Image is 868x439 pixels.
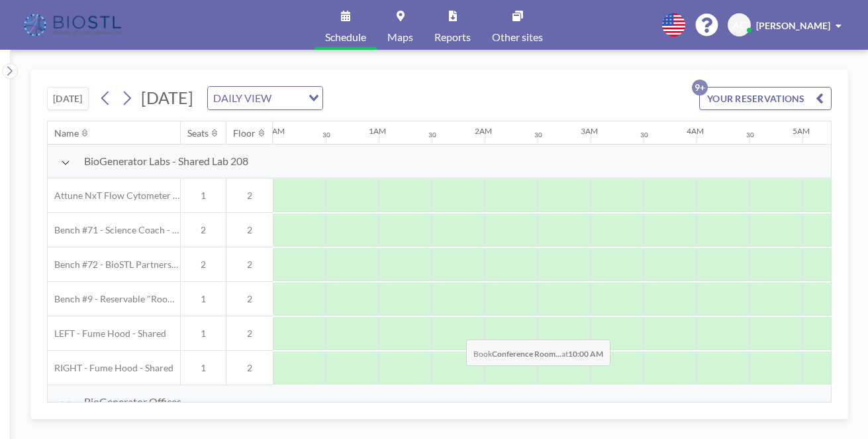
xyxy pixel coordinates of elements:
span: DAILY VIEW [211,90,274,107]
span: Attune NxT Flow Cytometer - Bench #25 [48,190,180,202]
div: 30 [322,131,330,139]
span: Reports [434,32,471,42]
span: BioGenerator Offices [84,395,181,408]
span: 1 [181,328,226,340]
span: 1 [181,362,226,374]
span: Book at [466,340,610,366]
button: [DATE] [47,87,89,110]
div: 4AM [687,126,704,136]
div: 2AM [475,126,492,136]
div: 12AM [263,126,285,136]
div: Search for option [208,87,322,109]
input: Search for option [275,90,301,107]
span: [DATE] [141,88,193,107]
span: 1 [181,293,226,305]
span: 2 [226,362,273,374]
div: 30 [534,131,542,139]
img: organization-logo [21,12,126,38]
div: 1AM [369,126,386,136]
div: Floor [233,127,256,139]
div: 3AM [581,126,598,136]
div: 30 [640,131,648,139]
b: Conference Room... [492,349,561,359]
span: 2 [226,328,273,340]
span: 1 [181,190,226,202]
div: Name [54,127,79,139]
span: 2 [226,190,273,202]
div: 30 [746,131,754,139]
div: 5AM [793,126,810,136]
span: 2 [181,224,226,236]
span: RIGHT - Fume Hood - Shared [48,362,173,374]
span: LEFT - Fume Hood - Shared [48,328,166,340]
span: Schedule [325,32,366,42]
span: Bench #9 - Reservable "RoomZilla" Bench [48,293,180,305]
span: Bench #72 - BioSTL Partnerships & Apprenticeships Bench [48,259,180,271]
div: 30 [428,131,436,139]
span: Bench #71 - Science Coach - BioSTL Bench [48,224,180,236]
span: [PERSON_NAME] [756,20,830,31]
div: Seats [187,127,209,139]
span: 2 [226,293,273,305]
span: 2 [181,259,226,271]
span: 2 [226,259,273,271]
span: Other sites [492,32,543,42]
b: 10:00 AM [568,349,603,359]
p: 9+ [692,80,708,95]
button: YOUR RESERVATIONS9+ [699,87,832,110]
span: AC [733,19,746,31]
span: BioGenerator Labs - Shared Lab 208 [84,155,248,168]
span: Maps [387,32,413,42]
span: 2 [226,224,273,236]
